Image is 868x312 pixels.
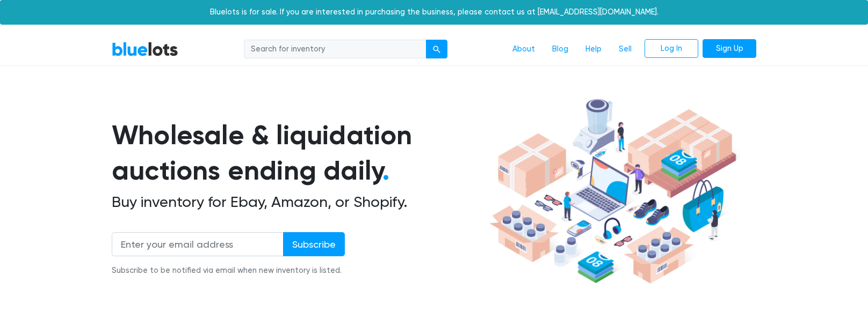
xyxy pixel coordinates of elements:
a: Sell [610,39,640,60]
input: Enter your email address [112,232,284,256]
h2: Buy inventory for Ebay, Amazon, or Shopify. [112,193,486,211]
a: Sign Up [703,39,756,58]
input: Subscribe [283,232,345,256]
div: Subscribe to be notified via email when new inventory is listed. [112,265,345,277]
a: Log In [645,39,698,58]
span: . [382,154,389,187]
a: BlueLots [112,41,178,57]
a: Blog [544,39,577,60]
a: About [504,39,544,60]
img: hero-ee84e7d0318cb26816c560f6b4441b76977f77a177738b4e94f68c95b2b83dbb.png [486,94,740,289]
input: Search for inventory [244,40,426,59]
a: Help [577,39,610,60]
h1: Wholesale & liquidation auctions ending daily [112,117,486,189]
